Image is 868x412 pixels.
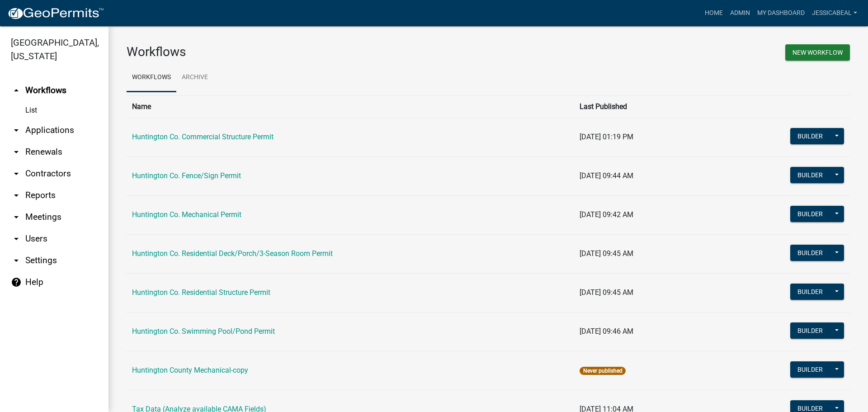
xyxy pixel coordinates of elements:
[790,245,830,261] button: Builder
[132,249,333,258] a: Huntington Co. Residential Deck/Porch/3-Season Room Permit
[132,133,274,141] a: Huntington Co. Commercial Structure Permit
[790,284,830,300] button: Builder
[176,63,213,92] a: Archive
[11,190,22,201] i: arrow_drop_down
[11,212,22,223] i: arrow_drop_down
[11,85,22,96] i: arrow_drop_up
[790,128,830,144] button: Builder
[580,210,633,219] span: [DATE] 09:42 AM
[132,171,241,180] a: Huntington Co. Fence/Sign Permit
[754,5,808,22] a: My Dashboard
[127,44,481,60] h3: Workflows
[785,44,850,61] button: New Workflow
[11,125,22,136] i: arrow_drop_down
[11,147,22,157] i: arrow_drop_down
[790,167,830,183] button: Builder
[580,249,633,258] span: [DATE] 09:45 AM
[580,367,625,375] span: Never published
[574,95,711,118] th: Last Published
[580,133,633,141] span: [DATE] 01:19 PM
[808,5,861,22] a: JessicaBeal
[132,210,241,219] a: Huntington Co. Mechanical Permit
[580,171,633,180] span: [DATE] 09:44 AM
[11,277,22,288] i: help
[132,288,270,297] a: Huntington Co. Residential Structure Permit
[11,168,22,179] i: arrow_drop_down
[11,255,22,266] i: arrow_drop_down
[11,233,22,244] i: arrow_drop_down
[127,95,574,118] th: Name
[790,322,830,339] button: Builder
[132,327,275,336] a: Huntington Co. Swimming Pool/Pond Permit
[790,361,830,378] button: Builder
[580,327,633,336] span: [DATE] 09:46 AM
[580,288,633,297] span: [DATE] 09:45 AM
[790,206,830,222] button: Builder
[127,63,176,92] a: Workflows
[132,366,248,374] a: Huntington County Mechanical-copy
[701,5,726,22] a: Home
[726,5,754,22] a: Admin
